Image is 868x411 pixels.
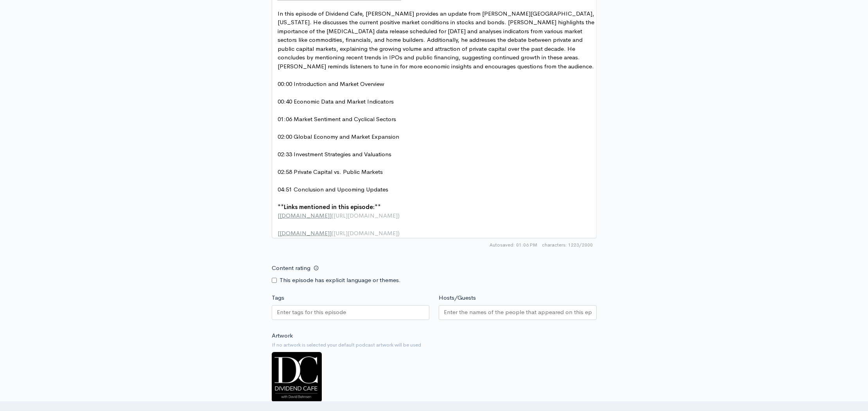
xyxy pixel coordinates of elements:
[334,229,398,237] span: [URL][DOMAIN_NAME]
[278,133,399,140] span: 02:00 Global Economy and Market Expansion
[278,115,396,123] span: 01:06 Market Sentiment and Cyclical Sectors
[398,212,400,219] span: )
[439,293,476,302] label: Hosts/Guests
[330,212,332,219] span: ]
[278,150,391,158] span: 02:33 Investment Strategies and Valuations
[444,308,592,317] input: Enter the names of the people that appeared on this episode
[272,331,293,340] label: Artwork
[284,203,375,211] span: Links mentioned in this episode:
[334,212,398,219] span: [URL][DOMAIN_NAME]
[272,260,310,276] label: Content rating
[280,229,330,237] span: [DOMAIN_NAME]
[280,212,330,219] span: [DOMAIN_NAME]
[332,212,334,219] span: (
[490,241,537,248] span: Autosaved: 01:06 PM
[278,98,394,105] span: 00:40 Economic Data and Market Indicators
[278,186,388,193] span: 04:51 Conclusion and Upcoming Updates
[277,308,347,317] input: Enter tags for this episode
[272,293,284,302] label: Tags
[280,276,401,285] label: This episode has explicit language or themes.
[272,341,597,349] small: If no artwork is selected your default podcast artwork will be used
[278,212,280,219] span: [
[542,241,593,248] span: 1223/2000
[330,229,332,237] span: ]
[398,229,400,237] span: )
[332,229,334,237] span: (
[278,80,384,88] span: 00:00 Introduction and Market Overview
[278,229,280,237] span: [
[278,10,596,70] span: In this episode of Dividend Cafe, [PERSON_NAME] provides an update from [PERSON_NAME][GEOGRAPHIC_...
[278,168,383,175] span: 02:58 Private Capital vs. Public Markets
